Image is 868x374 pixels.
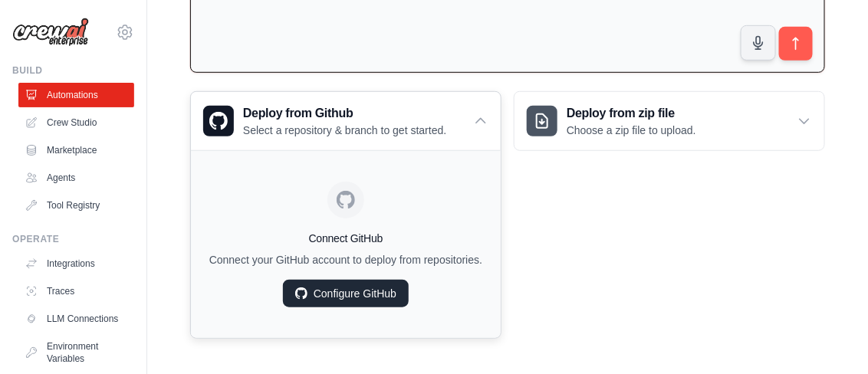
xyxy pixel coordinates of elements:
[18,83,134,107] a: Automations
[567,123,696,138] p: Choose a zip file to upload.
[18,193,134,218] a: Tool Registry
[12,233,134,245] div: Operate
[18,307,134,331] a: LLM Connections
[18,251,134,276] a: Integrations
[283,280,409,307] a: Configure GitHub
[791,300,868,374] iframe: Chat Widget
[18,138,134,162] a: Marketplace
[203,231,488,246] h4: Connect GitHub
[203,252,488,267] p: Connect your GitHub account to deploy from repositories.
[791,300,868,374] div: Sohbet Aracı
[18,110,134,135] a: Crew Studio
[243,104,446,123] h3: Deploy from Github
[243,123,446,138] p: Select a repository & branch to get started.
[567,104,696,123] h3: Deploy from zip file
[18,279,134,303] a: Traces
[12,64,134,77] div: Build
[12,18,89,47] img: Logo
[18,334,134,371] a: Environment Variables
[18,166,134,190] a: Agents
